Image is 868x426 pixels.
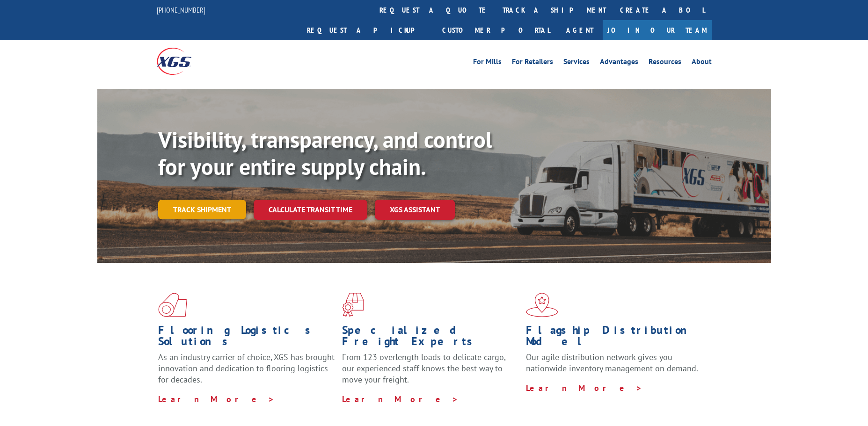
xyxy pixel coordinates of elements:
img: xgs-icon-focused-on-flooring-red [342,293,364,317]
a: Track shipment [158,200,246,219]
h1: Flagship Distribution Model [526,325,703,352]
img: xgs-icon-flagship-distribution-model-red [526,293,558,317]
b: Visibility, transparency, and control for your entire supply chain. [158,125,492,181]
a: Learn More > [158,394,275,404]
h1: Specialized Freight Experts [342,325,519,352]
a: Advantages [600,58,638,68]
a: Join Our Team [603,20,712,40]
a: [PHONE_NUMBER] [157,5,205,14]
p: From 123 overlength loads to delicate cargo, our experienced staff knows the best way to move you... [342,352,519,393]
a: Learn More > [342,394,459,404]
a: Customer Portal [435,20,557,40]
a: Agent [557,20,603,40]
h1: Flooring Logistics Solutions [158,325,335,352]
a: Resources [649,58,681,68]
a: XGS ASSISTANT [375,200,455,220]
a: For Retailers [512,58,553,68]
a: For Mills [473,58,502,68]
a: Request a pickup [300,20,435,40]
img: xgs-icon-total-supply-chain-intelligence-red [158,293,187,317]
a: Calculate transit time [254,200,367,220]
a: Services [563,58,590,68]
a: About [692,58,712,68]
span: Our agile distribution network gives you nationwide inventory management on demand. [526,352,698,374]
a: Learn More > [526,383,642,393]
span: As an industry carrier of choice, XGS has brought innovation and dedication to flooring logistics... [158,352,335,385]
